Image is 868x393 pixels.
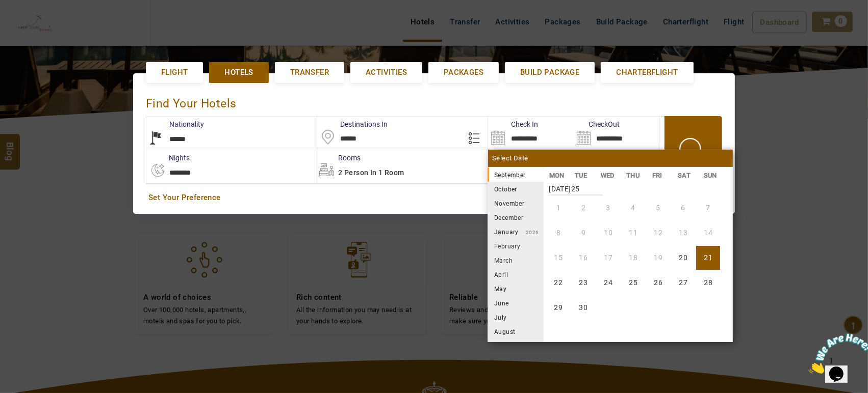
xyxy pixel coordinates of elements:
[444,67,483,78] span: Packages
[488,267,544,282] li: April
[148,192,720,203] a: Set Your Preference
[488,119,538,129] label: Check In
[350,62,422,83] a: Activities
[646,271,670,295] li: Friday, 26 September 2025
[488,210,544,224] li: December
[673,170,699,181] li: SAT
[571,271,595,295] li: Tuesday, 23 September 2025
[146,153,190,163] label: nights
[146,62,203,83] a: Flight
[488,239,544,253] li: February
[488,196,544,210] li: November
[488,324,544,339] li: August
[601,62,693,83] a: Charterflight
[696,246,720,270] li: Sunday, 21 September 2025
[4,4,8,13] span: 1
[698,170,724,181] li: SUN
[317,119,388,129] label: Destinations In
[616,67,678,78] span: Charterflight
[505,62,595,83] a: Build Package
[315,153,361,163] label: Rooms
[161,67,188,78] span: Flight
[571,296,595,320] li: Tuesday, 30 September 2025
[621,271,645,295] li: Thursday, 25 September 2025
[647,170,673,181] li: FRI
[596,271,620,295] li: Wednesday, 24 September 2025
[595,170,621,181] li: WED
[488,150,733,167] div: Select Date
[546,271,570,295] li: Monday, 22 September 2025
[146,86,722,116] div: Find Your Hotels
[209,62,268,83] a: Hotels
[488,182,544,196] li: October
[520,67,579,78] span: Build Package
[428,62,499,83] a: Packages
[549,177,603,195] strong: [DATE]25
[488,117,573,150] input: Search
[224,67,253,78] span: Hotels
[488,224,544,239] li: January
[546,296,570,320] li: Monday, 29 September 2025
[544,170,570,181] li: MON
[574,117,659,150] input: Search
[805,329,868,378] iframe: chat widget
[4,4,67,44] img: Chat attention grabber
[366,67,407,78] span: Activities
[671,271,695,295] li: Saturday, 27 September 2025
[275,62,344,83] a: Transfer
[488,253,544,267] li: March
[526,173,597,178] small: 2025
[338,169,404,177] span: 2 Person in 1 Room
[574,119,620,129] label: CheckOut
[488,310,544,324] li: July
[290,67,329,78] span: Transfer
[671,246,695,270] li: Saturday, 20 September 2025
[621,170,647,181] li: THU
[696,271,720,295] li: Sunday, 28 September 2025
[570,170,596,181] li: TUE
[146,119,204,129] label: Nationality
[488,296,544,310] li: June
[488,167,544,182] li: September
[488,282,544,296] li: May
[519,230,539,235] small: 2026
